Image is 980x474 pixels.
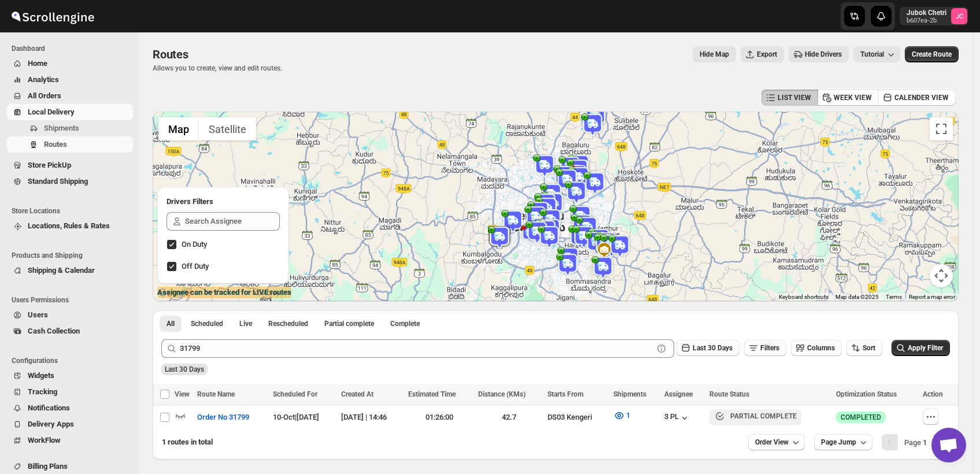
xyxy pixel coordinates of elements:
[28,403,70,412] span: Notifications
[860,50,884,58] span: Tutorial
[693,344,733,352] span: Last 30 Days
[7,400,133,416] button: Notifications
[185,212,280,231] input: Search Assignee
[834,93,872,102] span: WEEK VIEW
[807,344,835,352] span: Columns
[12,356,133,365] span: Configurations
[167,196,280,208] h2: Drivers Filters
[408,390,456,398] span: Estimated Time
[548,390,583,398] span: Starts From
[693,46,736,62] button: Map action label
[28,177,88,186] span: Standard Shipping
[12,206,133,216] span: Store Locations
[175,390,190,398] span: View
[197,390,235,398] span: Route Name
[846,340,882,356] button: Sort
[930,264,953,287] button: Map camera controls
[7,218,133,234] button: Locations, Rules & Rates
[28,161,71,169] span: Store PickUp
[931,428,966,462] div: Open chat
[814,434,872,450] button: Page Jump
[28,462,68,471] span: Billing Plans
[191,319,223,328] span: Scheduled
[882,434,949,450] nav: Pagination
[44,140,67,149] span: Routes
[7,368,133,384] button: Widgets
[12,295,133,305] span: Users Permissions
[664,390,693,398] span: Assignee
[841,413,881,422] span: COMPLETED
[779,293,829,301] button: Keyboard shortcuts
[390,319,420,328] span: Complete
[894,93,949,102] span: CALENDER VIEW
[341,412,402,423] div: [DATE] | 14:46
[791,340,842,356] button: Columns
[7,72,133,88] button: Analytics
[930,117,953,140] button: Toggle fullscreen view
[7,384,133,400] button: Tracking
[909,294,955,300] a: Report a map error
[7,136,133,153] button: Routes
[755,438,789,447] span: Order View
[153,64,282,73] p: Allows you to create, view and edit routes.
[904,438,927,447] span: Page
[28,436,61,445] span: WorkFlow
[923,390,943,398] span: Action
[478,390,526,398] span: Distance (KMs)
[821,438,856,447] span: Page Jump
[162,438,213,446] span: 1 routes in total
[7,120,133,136] button: Shipments
[28,327,80,335] span: Cash Collection
[714,410,797,422] button: PARTIAL COMPLETE
[760,344,779,352] span: Filters
[7,262,133,279] button: Shipping & Calendar
[273,413,319,421] span: 10-Oct | [DATE]
[160,316,182,332] button: All routes
[778,93,811,102] span: LIST VIEW
[180,339,653,358] input: Press enter after typing | Search Eg. Order No 31799
[182,262,209,271] span: Off Duty
[28,108,75,116] span: Local Delivery
[158,117,199,140] button: Show street map
[28,221,110,230] span: Locations, Rules & Rates
[7,88,133,104] button: All Orders
[7,323,133,339] button: Cash Collection
[44,124,79,132] span: Shipments
[836,390,897,398] span: Optimization Status
[341,390,373,398] span: Created At
[408,412,471,423] div: 01:26:00
[700,50,729,59] span: Hide Map
[907,8,946,17] p: Jubok Chetri
[28,59,47,68] span: Home
[157,287,291,298] label: Assignee can be tracked for LIVE routes
[12,44,133,53] span: Dashboard
[28,310,48,319] span: Users
[12,251,133,260] span: Products and Shipping
[7,416,133,432] button: Delivery Apps
[761,90,818,106] button: LIST VIEW
[730,412,797,420] b: PARTIAL COMPLETE
[900,7,968,25] button: User menu
[892,340,950,356] button: Apply Filter
[478,412,541,423] div: 42.7
[182,240,207,249] span: On Duty
[273,390,317,398] span: Scheduled For
[709,390,749,398] span: Route Status
[199,117,256,140] button: Show satellite imagery
[853,46,900,62] button: Tutorial
[156,286,194,301] a: Open this area in Google Maps (opens a new window)
[28,75,59,84] span: Analytics
[886,294,902,300] a: Terms (opens in new tab)
[28,420,74,428] span: Delivery Apps
[28,91,61,100] span: All Orders
[835,294,879,300] span: Map data ©2025
[664,412,690,424] button: 3 PL
[744,340,786,356] button: Filters
[912,50,952,59] span: Create Route
[905,46,959,62] button: Create Route
[268,319,308,328] span: Rescheduled
[28,371,54,380] span: Widgets
[7,307,133,323] button: Users
[741,46,784,62] button: Export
